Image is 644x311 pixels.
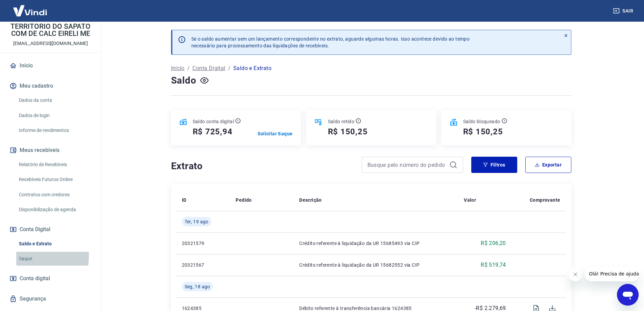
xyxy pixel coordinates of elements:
p: R$ 206,20 [481,239,506,247]
p: Descrição [299,197,322,203]
p: TERRITORIO DO SAPATO COM DE CALC EIRELI ME [5,23,96,37]
a: Dados da conta [16,93,93,107]
span: Seg, 18 ago [185,283,210,290]
p: Saldo conta digital [193,118,234,125]
a: Conta digital [8,271,93,286]
a: Disponibilização de agenda [16,203,93,217]
button: Sair [612,5,636,17]
a: Solicitar Saque [258,130,293,137]
p: Crédito referente à liquidação da UR 15682552 via CIP [299,262,453,268]
h5: R$ 725,94 [193,126,233,137]
a: Dados de login [16,109,93,123]
span: Ter, 19 ago [185,218,209,225]
p: Se o saldo aumentar sem um lançamento correspondente no extrato, aguarde algumas horas. Isso acon... [191,36,470,49]
p: Saldo e Extrato [233,64,271,72]
button: Exportar [525,157,571,173]
h5: R$ 150,25 [463,126,503,137]
h4: Extrato [171,159,354,173]
iframe: Botão para abrir a janela de mensagens [617,284,639,306]
a: Saque [16,252,93,266]
p: R$ 519,74 [481,261,506,269]
p: Saldo bloqueado [463,118,500,125]
a: Início [8,58,93,73]
p: Pedido [236,197,252,203]
a: Início [171,64,185,72]
p: ID [182,197,187,203]
iframe: Fechar mensagem [569,268,582,281]
p: Comprovante [530,197,560,203]
a: Informe de rendimentos [16,124,93,137]
a: Contratos com credores [16,188,93,202]
span: Conta digital [20,274,50,283]
p: 20321567 [182,262,225,268]
a: Segurança [8,291,93,306]
button: Filtros [471,157,517,173]
input: Busque pelo número do pedido [367,160,447,170]
a: Recebíveis Futuros Online [16,173,93,186]
button: Conta Digital [8,222,93,237]
a: Saldo e Extrato [16,237,93,251]
h5: R$ 150,25 [328,126,368,137]
p: / [187,64,190,72]
img: Vindi [8,0,52,21]
p: / [228,64,231,72]
p: Valor [464,197,476,203]
button: Meus recebíveis [8,143,93,158]
p: Saldo retido [328,118,355,125]
button: Meu cadastro [8,79,93,93]
p: [EMAIL_ADDRESS][DOMAIN_NAME] [13,40,88,47]
a: Relatório de Recebíveis [16,158,93,172]
p: Crédito referente à liquidação da UR 15685493 via CIP [299,240,453,247]
a: Conta Digital [192,64,225,72]
p: 20321579 [182,240,225,247]
span: Olá! Precisa de ajuda? [4,5,57,10]
iframe: Mensagem da empresa [585,266,639,281]
h4: Saldo [171,74,196,87]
